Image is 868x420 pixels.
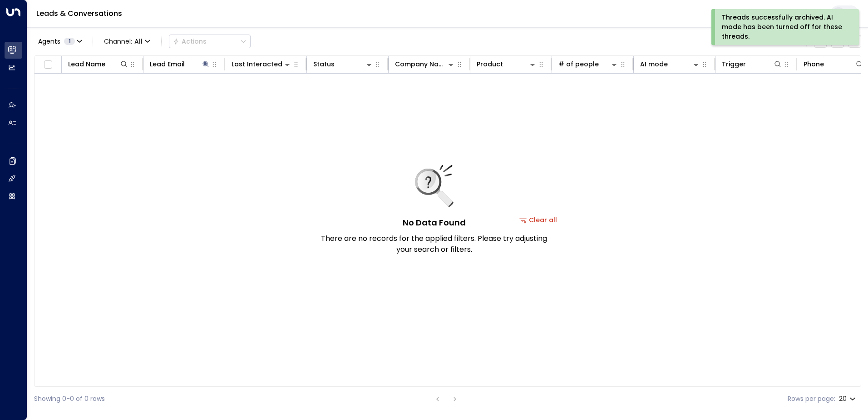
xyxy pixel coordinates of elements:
[36,8,122,19] a: Leads & Conversations
[722,59,782,70] div: Trigger
[100,35,154,48] span: Channel:
[395,59,446,70] div: Company Name
[558,59,619,70] div: # of people
[321,233,547,255] p: There are no records for the applied filters. Please try adjusting your search or filters.
[839,392,858,405] div: 20
[169,35,251,48] button: Actions
[722,13,847,41] div: Threads successfully archived. AI mode has been turned off for these threads.
[313,59,335,70] div: Status
[232,59,282,70] div: Last Interacted
[477,59,503,70] div: Product
[150,59,210,70] div: Lead Email
[477,59,537,70] div: Product
[64,38,75,45] span: 1
[34,394,105,404] div: Showing 0-0 of 0 rows
[558,59,599,70] div: # of people
[42,59,54,70] span: Toggle select all
[804,59,864,70] div: Phone
[173,37,207,45] div: Actions
[640,59,700,70] div: AI mode
[640,59,668,70] div: AI mode
[313,59,374,70] div: Status
[134,38,143,45] span: All
[68,59,105,70] div: Lead Name
[722,59,746,70] div: Trigger
[232,59,292,70] div: Last Interacted
[38,38,60,45] span: Agents
[34,35,85,48] button: Agents1
[432,393,461,405] nav: pagination navigation
[788,394,835,404] label: Rows per page:
[169,35,251,48] div: Button group with a nested menu
[395,59,455,70] div: Company Name
[403,216,466,229] h5: No Data Found
[150,59,185,70] div: Lead Email
[68,59,128,70] div: Lead Name
[100,35,154,48] button: Channel:All
[804,59,824,70] div: Phone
